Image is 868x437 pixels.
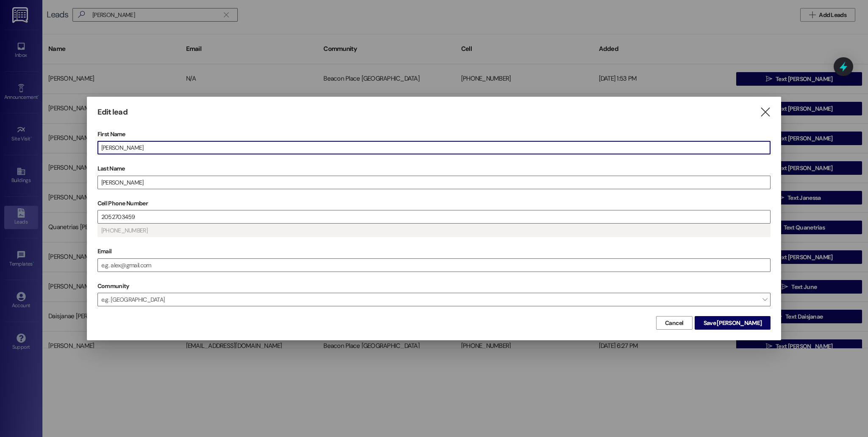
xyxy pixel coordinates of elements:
[98,141,770,154] input: e.g. Alex
[759,108,771,117] i: 
[97,293,771,306] span: e.g. [GEOGRAPHIC_DATA]
[704,319,762,328] span: Save [PERSON_NAME]
[97,245,771,258] label: Email
[97,162,771,175] label: Last Name
[665,319,684,328] span: Cancel
[695,316,771,330] button: Save [PERSON_NAME]
[97,197,771,210] label: Cell Phone Number
[98,259,770,272] input: e.g. alex@gmail.com
[97,280,129,293] label: Community
[97,128,771,141] label: First Name
[97,107,128,117] h3: Edit lead
[98,176,770,189] input: e.g. Smith
[656,316,693,330] button: Cancel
